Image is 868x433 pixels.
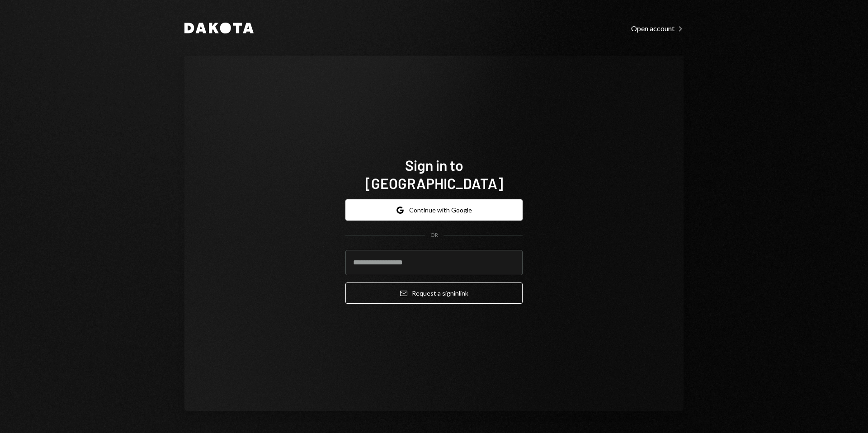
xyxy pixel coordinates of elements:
[345,156,523,192] h1: Sign in to [GEOGRAPHIC_DATA]
[345,282,523,304] button: Request a signinlink
[631,24,684,33] div: Open account
[430,231,438,239] div: OR
[631,23,684,33] a: Open account
[345,199,523,221] button: Continue with Google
